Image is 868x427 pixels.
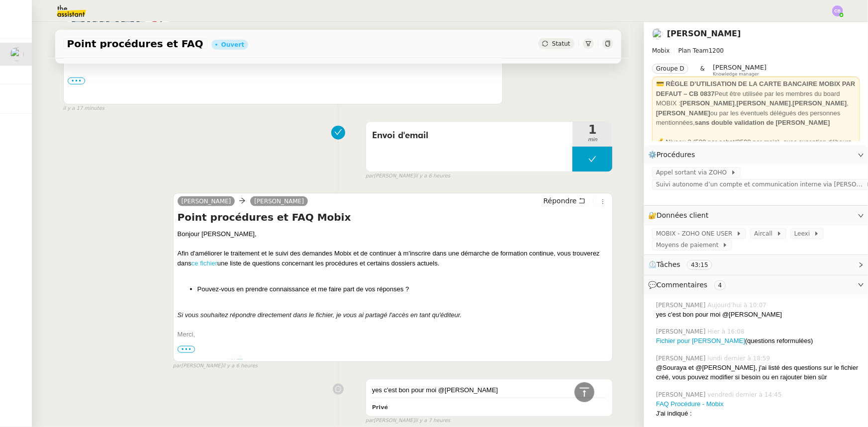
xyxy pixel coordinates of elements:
span: 🔐 [648,210,713,221]
div: 💰 Niveau 2 (500 par achat/3500 par mois), avec exception débours sur prélèvement SEPA [656,137,856,176]
div: (questions reformulées) [656,336,860,346]
label: ••• [68,78,86,85]
span: Moyens de paiement [656,240,722,250]
app-user-label: Knowledge manager [713,64,767,77]
span: [PERSON_NAME] [656,354,708,363]
span: [PERSON_NAME] [656,390,708,399]
div: ⏲️Tâches 43:15 [644,255,868,274]
a: FAQ Procédure - Mobix [656,400,724,408]
span: Point procédures et FAQ [67,39,203,49]
span: 💬 [648,281,730,289]
span: Leexi [794,229,814,239]
div: Bonjour [PERSON_NAME], [178,229,609,239]
span: ••• [178,346,195,353]
a: [PERSON_NAME] [667,29,741,38]
div: Merci, [178,330,609,340]
div: Peut être utilisée par les membres du board MOBIX : , , , ou par les éventuels délégués des perso... [656,79,856,128]
div: Afin d'améliorer le traitement et le suivi des demandes Mobix et de continuer à m'inscrire dans u... [178,249,609,268]
span: Aircall [754,229,776,239]
a: Fichier pour [PERSON_NAME] [656,337,745,344]
span: Knowledge manager [713,72,759,77]
nz-tag: 43:15 [687,260,712,270]
div: ⚙️Procédures [644,145,868,165]
span: Statut [552,40,571,47]
span: par [173,362,182,370]
span: vendredi dernier à 14:45 [708,390,784,399]
a: [PERSON_NAME] [250,197,308,206]
nz-tag: Groupe D [652,64,688,74]
div: yes c'est bon pour moi @[PERSON_NAME] [656,310,860,320]
span: [PERSON_NAME] [713,64,767,71]
span: il y a 7 heures [415,417,450,425]
div: Ouvert [221,42,244,48]
span: ⚙️ [648,149,700,161]
small: [PERSON_NAME] [366,172,450,180]
div: 💬Commentaires 4 [644,275,868,295]
div: J'ai indiqué : [656,409,860,419]
span: Plan Team [678,47,709,54]
strong: sans double validation de [PERSON_NAME] [695,119,830,126]
img: svg [832,5,843,16]
strong: [PERSON_NAME] [793,99,847,107]
a: [PERSON_NAME] [178,197,235,206]
em: Si vous souhaitez répondre directement dans le fichier, je vous ai partagé l'accès en tant qu'édi... [178,311,462,319]
a: ce fichier [192,259,217,267]
span: il y a 17 minutes [63,104,105,113]
span: Données client [657,211,709,219]
span: Aujourd’hui à 10:07 [708,301,769,310]
strong: [PERSON_NAME] [737,99,791,107]
span: 1200 [709,47,724,54]
span: Tâches [657,260,680,268]
small: [PERSON_NAME] [366,417,450,425]
span: lundi dernier à 18:59 [708,354,772,363]
small: [PERSON_NAME] [173,362,258,370]
span: Appel sortant via ZOHO [656,168,731,177]
span: min [573,136,612,144]
img: MOBIX [188,348,262,386]
img: users%2FW4OQjB9BRtYK2an7yusO0WsYLsD3%2Favatar%2F28027066-518b-424c-8476-65f2e549ac29 [652,28,663,39]
div: @Souraya et @[PERSON_NAME], j'ai listé des questions sur le fichier créé, vous pouvez modifier si... [656,363,860,382]
img: users%2FW4OQjB9BRtYK2an7yusO0WsYLsD3%2Favatar%2F28027066-518b-424c-8476-65f2e549ac29 [10,47,24,61]
div: 🔐Données client [644,206,868,225]
span: MOBIX - ZOHO ONE USER [656,229,736,239]
span: il y a 6 heures [222,362,258,370]
div: yes c'est bon pour moi @[PERSON_NAME] [372,385,607,395]
nz-tag: 4 [714,280,726,290]
span: Suivi autonome d’un compte et communication interne via [PERSON_NAME] [656,179,866,189]
h4: Point procédures et FAQ Mobix [178,210,609,224]
li: Pouvez-vous en prendre connaissance et me faire part de vos réponses ? [197,284,609,294]
strong: [PERSON_NAME] [656,109,710,117]
span: Hier à 16:08 [708,327,747,336]
span: Envoi d'email [372,128,567,143]
span: 1 [573,124,612,136]
button: Répondre [540,195,589,206]
span: il y a 6 heures [415,172,450,180]
span: Répondre [543,196,577,206]
span: ⏲️ [648,260,721,268]
b: Privé [372,404,388,411]
span: Procédures [657,151,695,159]
span: Commentaires [657,281,707,289]
span: par [366,417,374,425]
span: [PERSON_NAME] [656,301,708,310]
span: & [700,64,705,77]
strong: [PERSON_NAME] [680,99,735,107]
strong: 💳 RÈGLE D’UTILISATION DE LA CARTE BANCAIRE MOBIX PAR DEFAUT – CB 0837 [656,80,856,97]
span: Mobix [652,47,670,54]
span: par [366,172,374,180]
span: [PERSON_NAME] [656,327,708,336]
